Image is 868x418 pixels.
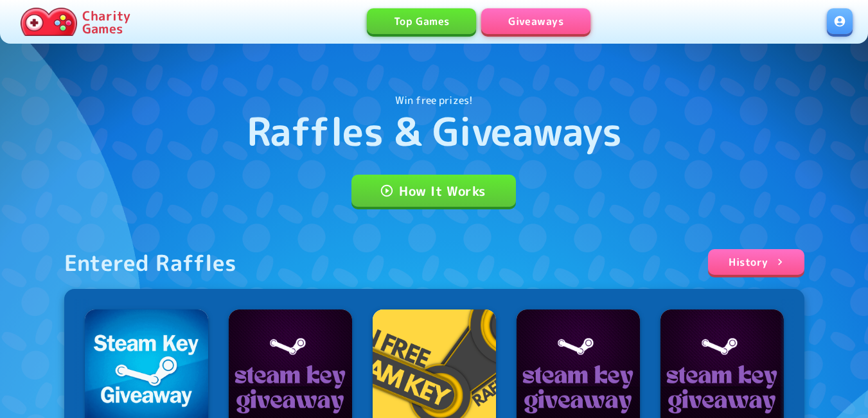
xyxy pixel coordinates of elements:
[395,92,473,108] p: Win free prizes!
[247,108,622,154] h1: Raffles & Giveaways
[481,8,590,34] a: Giveaways
[82,9,130,35] p: Charity Games
[367,8,476,34] a: Top Games
[708,249,804,275] a: History
[351,175,516,207] a: How It Works
[64,249,237,276] div: Entered Raffles
[21,8,77,36] img: Charity.Games
[15,5,136,39] a: Charity Games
